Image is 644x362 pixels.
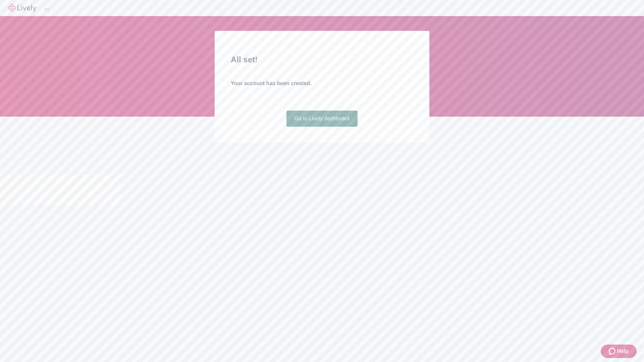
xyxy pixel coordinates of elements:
[231,79,413,87] h4: Your account has been created.
[609,347,617,355] svg: Zendesk support icon
[617,347,629,355] span: Help
[286,111,358,127] a: Go to Lively dashboard
[44,8,50,10] button: Log out
[231,54,413,66] h2: All set!
[8,4,36,12] img: Lively
[601,345,637,358] button: Zendesk support iconHelp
